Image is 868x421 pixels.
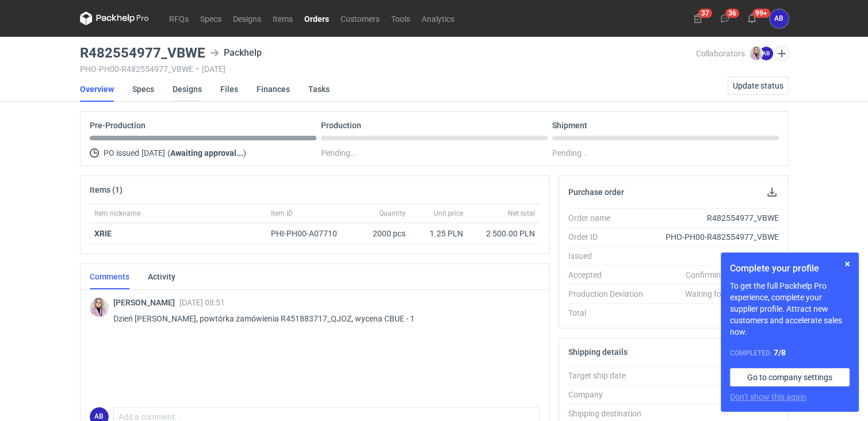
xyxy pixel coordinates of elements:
[774,348,786,357] strong: 7 / 8
[568,389,652,400] div: Company
[434,209,463,218] span: Unit price
[163,12,194,25] a: RFQs
[685,270,778,280] em: Confirming with supplier...
[353,223,410,244] div: 2000 pcs
[689,9,707,28] button: 37
[716,9,734,28] button: 36
[90,121,146,130] p: Pre-Production
[113,312,530,326] p: Dzień [PERSON_NAME], powtórka zamówienia R451883717_QJOZ, wycena CBUE - 1
[243,148,246,158] span: )
[415,228,463,239] div: 1.25 PLN
[90,298,109,317] img: Klaudia Wiśniewska
[652,389,779,400] div: Packhelp
[568,408,652,419] div: Shipping destination
[416,12,460,25] a: Analytics
[750,47,763,60] img: Klaudia Wiśniewska
[257,76,290,102] a: Finances
[271,228,348,239] div: PHI-PH00-A07710
[770,9,789,28] button: AB
[148,264,175,289] a: Activity
[696,49,745,58] span: Collaborators
[840,257,854,271] button: Skip for now
[80,46,205,60] h3: R482554977_VBWE
[652,307,779,319] div: 2 500.00 PLN
[685,288,778,300] em: Waiting for confirmation...
[652,231,779,243] div: PHO-PH00-R482554977_VBWE
[179,298,225,307] span: [DATE] 08:51
[142,146,165,160] span: [DATE]
[90,146,316,160] div: PO issued
[90,185,123,194] h2: Items (1)
[652,212,779,224] div: R482554977_VBWE
[552,121,587,130] p: Shipment
[733,82,783,90] span: Update status
[759,47,773,60] figcaption: AB
[568,288,652,300] div: Production Deviation
[132,76,154,102] a: Specs
[173,76,202,102] a: Designs
[94,209,140,218] span: Item nickname
[730,347,850,359] div: Completed:
[770,9,789,28] div: Agnieszka Biniarz
[730,280,850,338] p: To get the full Packhelp Pro experience, complete your supplier profile. Attract new customers an...
[220,76,238,102] a: Files
[765,185,779,199] button: Download PO
[113,298,179,307] span: [PERSON_NAME]
[552,146,779,160] div: Pending...
[167,148,170,158] span: (
[568,347,628,357] h2: Shipping details
[335,12,385,25] a: Customers
[227,12,267,25] a: Designs
[728,76,789,95] button: Update status
[743,9,761,28] button: 99+
[568,307,652,319] div: Total
[652,250,779,262] div: [DATE]
[472,228,535,239] div: 2 500.00 PLN
[568,250,652,262] div: Issued
[321,121,361,130] p: Production
[730,262,850,275] h1: Complete your profile
[194,12,227,25] a: Specs
[568,231,652,243] div: Order ID
[299,12,335,25] a: Orders
[568,269,652,281] div: Accepted
[267,12,299,25] a: Items
[730,391,806,403] button: Don’t show this again
[94,229,112,238] strong: XRIE
[196,64,199,74] span: •
[80,64,696,74] div: PHO-PH00-R482554977_VBWE [DATE]
[90,264,129,289] a: Comments
[508,209,535,218] span: Net total
[568,187,624,197] h2: Purchase order
[308,76,330,102] a: Tasks
[321,146,357,160] span: Pending...
[80,12,149,25] svg: Packhelp Pro
[210,46,262,60] div: Packhelp
[730,368,850,386] a: Go to company settings
[170,148,243,158] strong: Awaiting approval...
[80,76,114,102] a: Overview
[271,209,293,218] span: Item ID
[568,370,652,381] div: Target ship date
[568,212,652,224] div: Order name
[774,46,789,61] button: Edit collaborators
[385,12,416,25] a: Tools
[379,209,406,218] span: Quantity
